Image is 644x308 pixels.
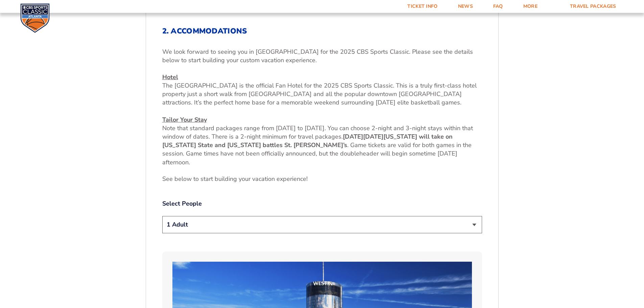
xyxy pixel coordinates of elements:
[162,48,482,65] p: We look forward to seeing you in [GEOGRAPHIC_DATA] for the 2025 CBS Sports Classic. Please see th...
[162,124,473,141] span: Note that standard packages range from [DATE] to [DATE]. You can choose 2-night and 3-night stays...
[162,199,482,208] label: Select People
[343,133,383,141] strong: [DATE][DATE]
[20,3,50,33] img: CBS Sports Classic
[162,81,477,106] span: The [GEOGRAPHIC_DATA] is the official Fan Hotel for the 2025 CBS Sports Classic. This is a truly ...
[162,116,207,124] u: Tailor Your Stay
[162,175,482,183] p: See below to start building your vacation e
[162,141,472,166] span: . Game tickets are valid for both games in the session. Game times have not been officially annou...
[162,27,482,35] h2: 2. Accommodations
[162,73,178,81] u: Hotel
[280,175,308,183] span: xperience!
[162,133,453,149] strong: [US_STATE] will take on [US_STATE] State and [US_STATE] battles St. [PERSON_NAME]’s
